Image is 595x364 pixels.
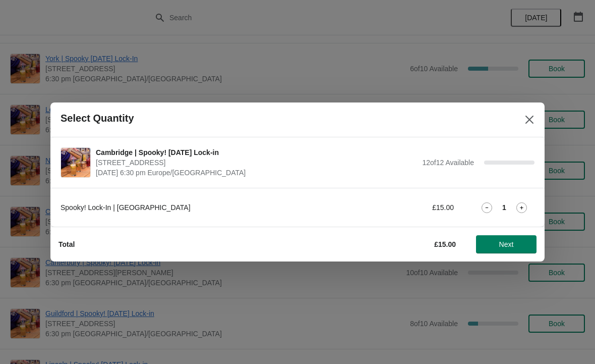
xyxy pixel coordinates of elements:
div: Spooky! Lock-In | [GEOGRAPHIC_DATA] [61,202,340,213]
img: Cambridge | Spooky! Halloween Lock-in | 8-9 Green Street, Cambridge, CB2 3JU | October 30 | 6:30 ... [61,148,90,177]
strong: Total [58,240,75,248]
span: [STREET_ADDRESS] [96,158,417,168]
span: Next [499,240,514,248]
button: Next [476,235,537,253]
strong: £15.00 [434,240,456,248]
div: £15.00 [361,202,454,213]
button: Close [520,111,539,129]
strong: 1 [502,202,506,213]
span: Cambridge | Spooky! [DATE] Lock-in [96,147,417,158]
h2: Select Quantity [61,113,134,124]
span: [DATE] 6:30 pm Europe/[GEOGRAPHIC_DATA] [96,168,417,178]
span: 12 of 12 Available [422,159,474,167]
